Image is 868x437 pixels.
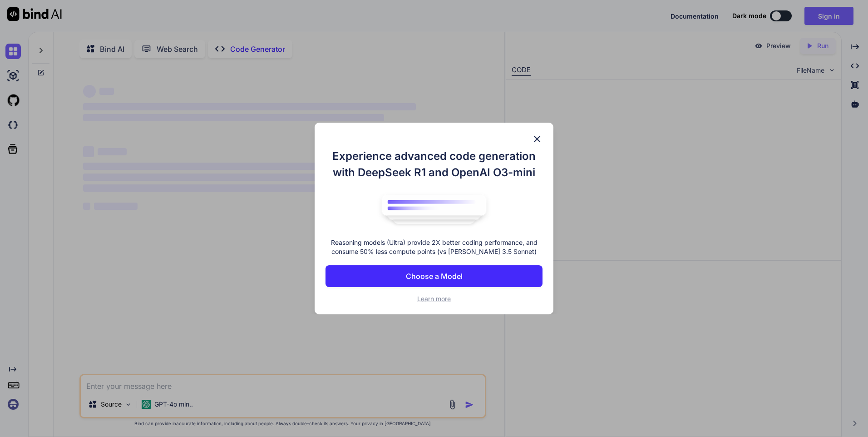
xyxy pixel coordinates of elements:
[325,148,542,181] h1: Experience advanced code generation with DeepSeek R1 and OpenAI O3-mini
[375,190,493,229] img: bind logo
[532,134,542,144] img: close
[325,238,542,256] p: Reasoning models (Ultra) provide 2X better coding performance, and consume 50% less compute point...
[325,265,542,287] button: Choose a Model
[406,271,463,282] p: Choose a Model
[417,295,451,303] span: Learn more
